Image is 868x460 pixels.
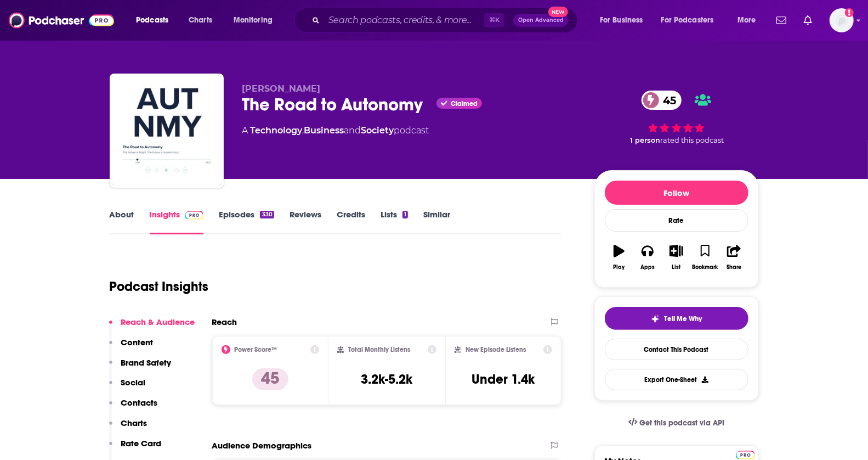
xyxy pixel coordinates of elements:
span: New [548,7,568,17]
img: Podchaser Pro [185,211,204,220]
div: 1 [402,211,408,218]
a: Reviews [290,209,321,234]
button: Bookmark [691,238,719,277]
span: [PERSON_NAME] [242,83,321,94]
button: Show profile menu [830,8,854,32]
img: Podchaser - Follow, Share and Rate Podcasts [9,10,114,31]
a: Technology [251,125,303,136]
button: open menu [226,12,287,29]
h3: 3.2k-5.2k [361,371,412,388]
h3: Under 1.4k [472,371,535,388]
a: Show notifications dropdown [772,11,791,30]
button: Apps [633,238,662,277]
img: The Road to Autonomy [112,76,222,186]
svg: Add a profile image [845,8,854,17]
span: Get this podcast via API [639,418,724,428]
a: InsightsPodchaser Pro [150,209,204,234]
button: Reach & Audience [109,317,195,337]
div: Play [613,264,625,271]
span: 1 person [631,136,661,144]
a: Get this podcast via API [620,409,734,436]
button: Content [109,337,154,357]
span: rated this podcast [661,136,724,144]
div: 45 1 personrated this podcast [594,83,759,152]
p: 45 [252,368,288,390]
h1: Podcast Insights [110,278,209,295]
button: Contacts [109,397,158,418]
h2: Reach [212,317,237,327]
button: Charts [109,418,147,438]
span: and [344,125,361,136]
a: Society [361,125,394,136]
a: Episodes330 [219,209,274,234]
p: Reach & Audience [121,317,195,327]
p: Charts [121,418,147,428]
span: For Podcasters [661,13,714,28]
span: ⌘ K [484,13,504,27]
a: Business [304,125,344,136]
img: User Profile [830,8,854,32]
span: Logged in as jacruz [830,8,854,32]
a: Similar [423,209,450,234]
h2: Total Monthly Listens [348,346,410,354]
h2: Audience Demographics [212,440,312,451]
button: Play [605,238,633,277]
div: Share [727,264,741,271]
button: Open AdvancedNew [513,14,569,27]
a: Credits [337,209,365,234]
span: Podcasts [136,13,168,28]
div: Rate [605,209,748,232]
span: Tell Me Why [664,315,702,323]
span: 45 [653,91,682,110]
a: About [110,209,134,234]
button: open menu [592,12,657,29]
p: Content [121,337,154,347]
div: Search podcasts, credits, & more... [304,8,588,33]
a: Contact This Podcast [605,339,748,360]
button: Rate Card [109,438,162,458]
a: Pro website [736,449,755,459]
div: A podcast [242,124,429,137]
div: Apps [640,264,655,271]
p: Contacts [121,397,158,408]
span: Monitoring [234,13,273,28]
div: List [672,264,681,271]
button: open menu [128,12,183,29]
button: List [662,238,690,277]
p: Rate Card [121,438,162,448]
a: Show notifications dropdown [799,11,816,30]
button: Follow [605,181,748,205]
span: For Business [600,13,643,28]
button: open menu [730,12,770,29]
span: Open Advanced [518,18,564,23]
p: Brand Safety [121,357,172,368]
a: Charts [181,12,219,29]
span: Charts [189,13,212,28]
a: Lists1 [381,209,408,234]
div: Bookmark [692,264,718,271]
input: Search podcasts, credits, & more... [324,12,484,29]
span: More [737,13,756,28]
a: 45 [642,91,682,110]
button: Social [109,377,146,397]
button: Share [719,238,748,277]
button: Brand Safety [109,357,172,378]
img: tell me why sparkle [651,315,660,323]
button: tell me why sparkleTell Me Why [605,307,748,330]
span: , [303,125,304,136]
div: 330 [260,211,274,218]
h2: Power Score™ [235,346,277,354]
button: open menu [654,12,730,29]
span: Claimed [451,101,478,106]
h2: New Episode Listens [466,346,526,354]
button: Export One-Sheet [605,369,748,390]
p: Social [121,377,146,388]
img: Podchaser Pro [736,451,755,459]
